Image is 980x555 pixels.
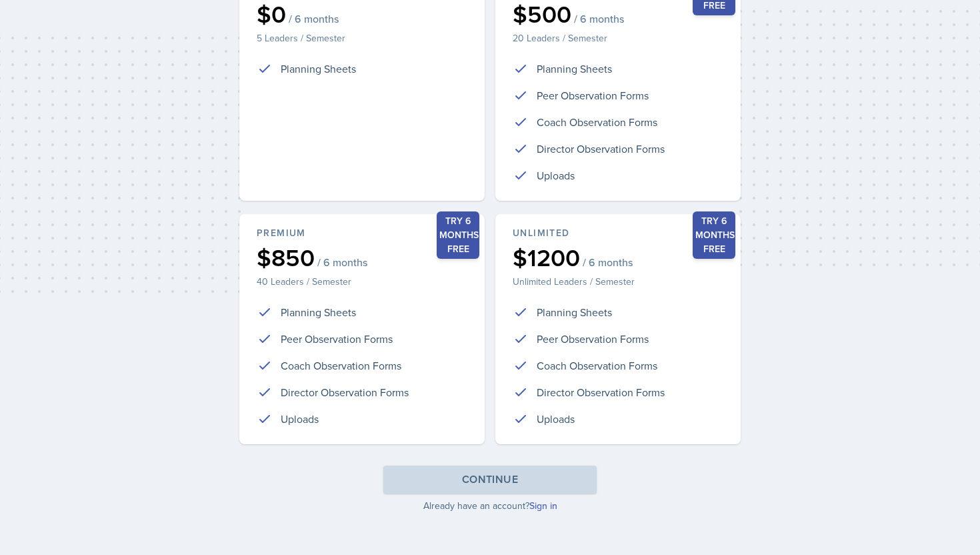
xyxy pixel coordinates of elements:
[537,384,665,400] p: Director Observation Forms
[513,226,723,240] div: Unlimited
[529,499,557,512] a: Sign in
[281,331,393,347] p: Peer Observation Forms
[537,114,657,130] p: Coach Observation Forms
[281,411,319,427] p: Uploads
[281,304,356,320] p: Planning Sheets
[513,245,723,269] div: $1200
[537,411,575,427] p: Uploads
[437,211,479,259] div: Try 6 months free
[537,61,612,77] p: Planning Sheets
[693,211,735,259] div: Try 6 months free
[289,12,339,25] span: / 6 months
[281,61,356,77] p: Planning Sheets
[513,31,723,45] p: 20 Leaders / Semester
[462,472,518,488] div: Continue
[257,275,467,288] p: 40 Leaders / Semester
[281,358,401,374] p: Coach Observation Forms
[257,31,467,45] p: 5 Leaders / Semester
[317,255,367,269] span: / 6 months
[257,226,467,240] div: Premium
[537,141,665,157] p: Director Observation Forms
[383,466,597,494] button: Continue
[513,275,723,288] p: Unlimited Leaders / Semester
[257,2,467,26] div: $0
[513,2,723,26] div: $500
[537,87,649,103] p: Peer Observation Forms
[281,384,409,400] p: Director Observation Forms
[574,12,624,25] span: / 6 months
[239,499,741,512] p: Already have an account?
[537,304,612,320] p: Planning Sheets
[537,167,575,183] p: Uploads
[537,358,657,374] p: Coach Observation Forms
[583,255,633,269] span: / 6 months
[537,331,649,347] p: Peer Observation Forms
[257,245,467,269] div: $850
